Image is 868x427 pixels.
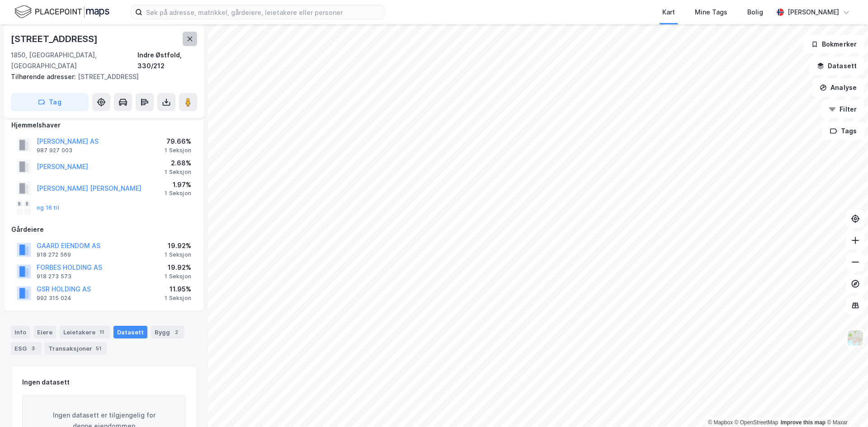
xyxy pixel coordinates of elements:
[151,326,184,338] div: Bygg
[33,326,56,338] div: Eiere
[37,295,71,302] div: 992 315 024
[60,326,110,338] div: Leietakere
[747,7,763,18] div: Bolig
[735,419,778,426] a: OpenStreetMap
[695,7,727,18] div: Mine Tags
[45,342,107,355] div: Transaksjoner
[37,273,71,280] div: 918 273 573
[165,240,191,251] div: 19.92%
[14,4,109,20] img: logo.f888ab2527a4732fd821a326f86c7f29.svg
[165,179,191,190] div: 1.97%
[708,419,733,426] a: Mapbox
[11,50,137,71] div: 1850, [GEOGRAPHIC_DATA], [GEOGRAPHIC_DATA]
[165,273,191,280] div: 1 Seksjon
[137,50,197,71] div: Indre Østfold, 330/212
[165,295,191,302] div: 1 Seksjon
[11,342,41,355] div: ESG
[11,120,197,131] div: Hjemmelshaver
[165,262,191,273] div: 19.92%
[97,328,106,337] div: 11
[11,326,30,338] div: Info
[11,32,99,46] div: [STREET_ADDRESS]
[165,284,191,295] div: 11.95%
[821,100,864,118] button: Filter
[165,169,191,176] div: 1 Seksjon
[165,147,191,154] div: 1 Seksjon
[165,251,191,258] div: 1 Seksjon
[11,73,78,80] span: Tilhørende adresser:
[28,344,38,353] div: 3
[113,326,147,338] div: Datasett
[823,384,868,427] iframe: Chat Widget
[788,7,839,18] div: [PERSON_NAME]
[11,71,190,82] div: [STREET_ADDRESS]
[142,5,384,19] input: Søk på adresse, matrikkel, gårdeiere, leietakere eller personer
[11,224,197,235] div: Gårdeiere
[822,122,864,140] button: Tags
[22,377,70,388] div: Ingen datasett
[809,57,864,75] button: Datasett
[165,190,191,197] div: 1 Seksjon
[781,419,826,426] a: Improve this map
[165,158,191,169] div: 2.68%
[37,251,71,258] div: 918 272 569
[11,93,89,111] button: Tag
[812,79,864,97] button: Analyse
[847,329,864,347] img: Z
[662,7,675,18] div: Kart
[172,328,181,337] div: 2
[803,35,864,53] button: Bokmerker
[823,384,868,427] div: Kontrollprogram for chat
[165,136,191,147] div: 79.66%
[37,147,72,154] div: 987 927 003
[94,344,103,353] div: 51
